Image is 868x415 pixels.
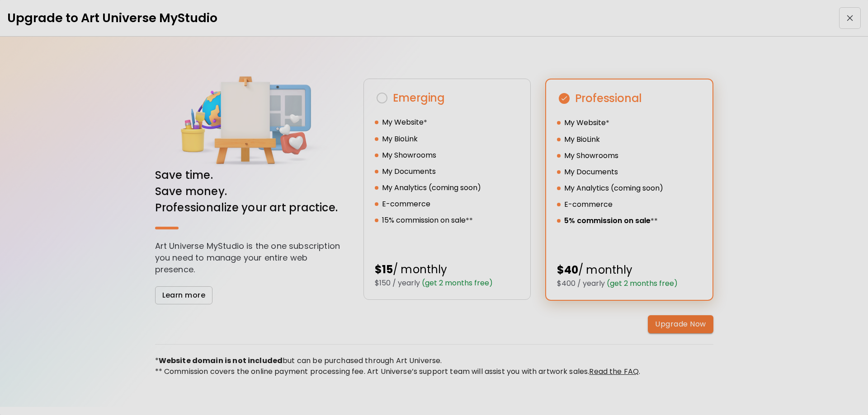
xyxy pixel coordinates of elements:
h4: / monthly [557,262,702,278]
h5: $400 / yearly [557,278,702,289]
p: * but can be purchased through Art Universe. [155,355,713,366]
span: Upgrade Now [655,319,706,329]
img: closeIcon [847,15,853,21]
h5: My Documents [564,167,618,177]
span: Read the FAQ [589,366,639,377]
h5: My Website [382,117,424,128]
p: Save time. Save money. Professionalize your art practice. [155,167,338,216]
p: Art Universe MyStudio is the one subscription you need to manage your entire web presence. [155,240,349,275]
h5: My Analytics (coming soon) [564,183,663,194]
h3: Upgrade to Art Universe MyStudio [7,9,217,27]
h2: Professional [557,90,702,107]
strong: $15 [375,262,393,277]
span: Learn more [162,290,206,300]
h5: $150 / yearly [375,278,519,289]
h5: 15% commission on sale [382,215,466,226]
h4: / monthly [375,261,519,278]
h5: My BioLink [564,134,600,145]
span: (get 2 months free) [605,278,678,289]
button: Upgrade Now [648,315,713,333]
h5: 5% commission on sale [564,215,651,226]
button: Learn more [155,286,213,304]
button: closeIcon [839,7,861,29]
img: check [557,91,571,106]
h2: Emerging [375,90,519,106]
img: check [375,91,389,105]
h5: E-commerce [382,199,430,210]
h5: My Documents [382,166,436,177]
h5: My Website [564,117,606,128]
p: ** Commission covers the online payment processing fee. Art Universe’s support team will assist y... [155,366,713,377]
img: art [174,75,330,167]
h5: E-commerce [564,199,613,210]
span: (get 2 months free) [420,278,493,288]
h5: My Analytics (coming soon) [382,182,481,193]
strong: Website domain is not included [159,355,283,366]
h5: My BioLink [382,134,418,145]
h5: My Showrooms [382,150,436,161]
strong: $40 [557,262,579,277]
h5: My Showrooms [564,150,618,161]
